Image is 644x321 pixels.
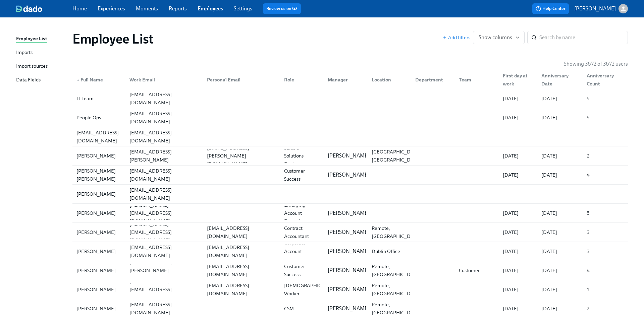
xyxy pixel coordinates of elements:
div: 2 [584,152,627,160]
div: [DATE] [500,94,536,103]
p: [PERSON_NAME] [328,267,369,274]
div: Emerging Account Executive [281,201,322,225]
div: Team [456,76,497,84]
div: Anniversary Count [584,72,627,88]
div: [DATE] [500,114,536,122]
div: Role [281,76,322,84]
div: 4 [584,266,627,274]
div: [DATE] [500,209,536,217]
div: [PERSON_NAME][EMAIL_ADDRESS][DOMAIN_NAME] [127,277,201,302]
div: Manager [322,73,366,86]
div: People Ops[EMAIL_ADDRESS][DOMAIN_NAME][DATE][DATE]5 [72,108,628,127]
div: [PERSON_NAME][PERSON_NAME][EMAIL_ADDRESS][DOMAIN_NAME]Emerging Account Executive[PERSON_NAME][DAT... [72,204,628,222]
h1: Employee List [72,31,154,47]
a: [PERSON_NAME] [PERSON_NAME][EMAIL_ADDRESS][DOMAIN_NAME]Senior Enterprise Customer Success Manager... [72,166,628,185]
a: IT Team[EMAIL_ADDRESS][DOMAIN_NAME][DATE][DATE]5 [72,89,628,108]
div: Work Email [127,76,201,84]
div: [EMAIL_ADDRESS][DOMAIN_NAME][EMAIL_ADDRESS][DOMAIN_NAME] [72,127,628,146]
div: [EMAIL_ADDRESS][DOMAIN_NAME] [127,129,201,145]
div: [PERSON_NAME] [74,209,124,217]
div: [DATE] [500,171,536,179]
button: Show columns [473,31,525,44]
div: 3 [584,247,627,255]
div: Role [279,73,322,86]
div: Location [369,76,410,84]
p: [PERSON_NAME] [328,305,369,312]
div: 5 [584,114,627,122]
a: [PERSON_NAME][PERSON_NAME][EMAIL_ADDRESS][DOMAIN_NAME][EMAIL_ADDRESS][DOMAIN_NAME]Contract Accoun... [72,223,628,242]
div: [DATE] [539,305,581,313]
div: [EMAIL_ADDRESS][DOMAIN_NAME] [204,262,279,278]
div: 482 UB Customer Success [456,258,497,282]
div: [EMAIL_ADDRESS][DOMAIN_NAME] [204,243,279,259]
div: Remote, [GEOGRAPHIC_DATA] [369,262,424,278]
a: Moments [136,5,158,12]
div: [PERSON_NAME] [74,266,124,274]
div: 5 [584,94,627,103]
div: 2 [584,305,627,313]
a: dado [16,5,72,12]
div: 3 [584,228,627,236]
div: [DATE] [539,247,581,255]
div: Remote, [GEOGRAPHIC_DATA] [369,224,424,240]
div: Department [410,73,453,86]
p: [PERSON_NAME] [328,229,369,236]
div: [DATE] [539,94,581,103]
p: [PERSON_NAME] [574,5,616,12]
a: Data Fields [16,76,67,84]
a: Import sources [16,62,67,71]
div: Data Fields [16,76,41,84]
div: [EMAIL_ADDRESS][DOMAIN_NAME] [204,281,279,298]
a: Imports [16,49,67,57]
div: CSM [281,305,322,313]
button: Review us on G2 [263,3,301,14]
div: [DATE] [500,305,536,313]
a: [PERSON_NAME][EMAIL_ADDRESS][DOMAIN_NAME]CSM[PERSON_NAME]Remote, [GEOGRAPHIC_DATA][DATE][DATE]2 [72,299,628,318]
div: [EMAIL_ADDRESS][DOMAIN_NAME] [74,129,124,145]
button: [PERSON_NAME] [574,4,628,13]
p: [PERSON_NAME] [328,209,369,217]
div: 5 [584,209,627,217]
div: Full Name [74,76,124,84]
div: IT Team[EMAIL_ADDRESS][DOMAIN_NAME][DATE][DATE]5 [72,89,628,108]
div: Corporate Account Executive [281,239,322,263]
div: [PERSON_NAME][EMAIL_ADDRESS][DOMAIN_NAME] [72,185,628,203]
button: Add filters [443,34,470,41]
img: dado [16,5,42,12]
div: Senior Enterprise Customer Success Manager - Growth [281,151,322,199]
p: [PERSON_NAME] [328,286,369,293]
div: Anniversary Date [539,72,581,88]
div: Personal Email [204,76,279,84]
div: [DATE] [500,285,536,294]
div: [DATE] [539,228,581,236]
div: [PERSON_NAME] [74,247,124,255]
div: [PERSON_NAME][PERSON_NAME][EMAIL_ADDRESS][DOMAIN_NAME][EMAIL_ADDRESS][DOMAIN_NAME][DEMOGRAPHIC_DA... [72,280,628,299]
div: [DATE] [500,247,536,255]
div: [PERSON_NAME][EMAIL_ADDRESS][PERSON_NAME][DOMAIN_NAME] [127,140,201,172]
div: [DATE] [539,285,581,294]
div: [EMAIL_ADDRESS][PERSON_NAME][DOMAIN_NAME] [127,258,201,282]
div: [EMAIL_ADDRESS][DOMAIN_NAME] [204,224,279,240]
div: First day at work [500,72,536,88]
div: Anniversary Count [581,73,627,86]
div: [EMAIL_ADDRESS][DOMAIN_NAME] [127,243,201,259]
a: Review us on G2 [266,5,298,12]
div: Remote, [GEOGRAPHIC_DATA] [369,281,424,298]
a: [PERSON_NAME] -[PERSON_NAME][EMAIL_ADDRESS][PERSON_NAME][DOMAIN_NAME][EMAIL_ADDRESS][PERSON_NAME]... [72,146,628,166]
div: [PERSON_NAME] [74,190,124,198]
div: People Ops [74,114,124,122]
div: [DATE] [539,266,581,274]
div: [PERSON_NAME] - [74,152,124,160]
div: [EMAIL_ADDRESS][DOMAIN_NAME] [127,301,201,317]
a: [EMAIL_ADDRESS][DOMAIN_NAME][EMAIL_ADDRESS][DOMAIN_NAME] [72,127,628,146]
input: Search by name [539,31,628,44]
div: [PERSON_NAME][EMAIL_ADDRESS][DOMAIN_NAME][EMAIL_ADDRESS][DOMAIN_NAME]Corporate Account Executive[... [72,242,628,261]
div: Manager [325,76,366,84]
div: First day at work [497,73,536,86]
div: Commercial Customer Success Manager [281,254,322,286]
p: [PERSON_NAME] [328,248,369,255]
div: [PERSON_NAME][PERSON_NAME][EMAIL_ADDRESS][DOMAIN_NAME][EMAIL_ADDRESS][DOMAIN_NAME]Contract Accoun... [72,223,628,242]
